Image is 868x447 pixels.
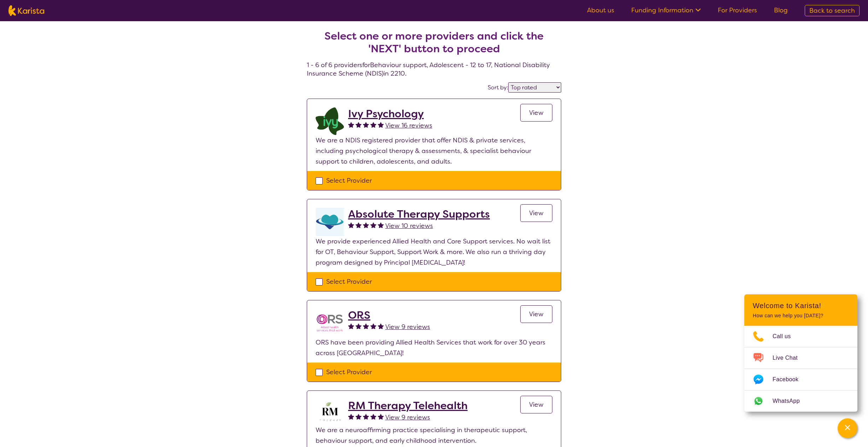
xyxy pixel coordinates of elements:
[753,313,849,319] p: How can we help you [DATE]?
[805,5,860,16] a: Back to search
[363,413,369,419] img: fullstar
[744,390,857,412] a: Web link opens in a new tab.
[348,413,354,419] img: fullstar
[385,121,432,130] span: View 16 reviews
[774,6,788,14] a: Blog
[356,122,362,128] img: fullstar
[378,222,384,228] img: fullstar
[348,208,490,220] a: Absolute Therapy Supports
[348,309,430,322] a: ORS
[370,122,376,128] img: fullstar
[520,104,552,122] a: View
[315,30,553,55] h2: Select one or more providers and click the 'NEXT' button to proceed
[363,122,369,128] img: fullstar
[520,396,552,413] a: View
[356,323,362,329] img: fullstar
[316,107,344,135] img: lcqb2d1jpug46odws9wh.png
[356,413,362,419] img: fullstar
[378,122,384,128] img: fullstar
[773,374,807,385] span: Facebook
[307,13,561,78] h4: 1 - 6 of 6 providers for Behaviour support , Adolescent - 12 to 17 , National Disability Insuranc...
[316,135,552,167] p: We are a NDIS registered provider that offer NDIS & private services, including psychological the...
[348,222,354,228] img: fullstar
[529,108,544,117] span: View
[348,122,354,128] img: fullstar
[316,399,344,425] img: b3hjthhf71fnbidirs13.png
[316,236,552,268] p: We provide experienced Allied Health and Core Support services. No wait list for OT, Behaviour Su...
[773,353,806,363] span: Live Chat
[838,418,857,438] button: Channel Menu
[363,323,369,329] img: fullstar
[587,6,614,14] a: About us
[529,310,544,318] span: View
[809,6,855,15] span: Back to search
[370,222,376,228] img: fullstar
[378,323,384,329] img: fullstar
[488,84,508,91] label: Sort by:
[378,413,384,419] img: fullstar
[773,331,799,342] span: Call us
[520,204,552,222] a: View
[631,6,701,14] a: Funding Information
[370,413,376,419] img: fullstar
[385,222,433,230] span: View 10 reviews
[744,294,857,412] div: Channel Menu
[316,208,344,236] img: otyvwjbtyss6nczvq3hf.png
[529,400,544,409] span: View
[356,222,362,228] img: fullstar
[348,107,432,120] a: Ivy Psychology
[385,120,432,131] a: View 16 reviews
[718,6,757,14] a: For Providers
[520,305,552,323] a: View
[385,323,430,331] span: View 9 reviews
[744,326,857,412] ul: Choose channel
[529,209,544,217] span: View
[316,309,344,337] img: nspbnteb0roocrxnmwip.png
[348,399,468,412] a: RM Therapy Telehealth
[348,323,354,329] img: fullstar
[363,222,369,228] img: fullstar
[773,396,808,406] span: WhatsApp
[385,322,430,332] a: View 9 reviews
[316,425,552,446] p: We are a neuroaffirming practice specialising in therapeutic support, behaviour support, and earl...
[370,323,376,329] img: fullstar
[385,413,430,422] span: View 9 reviews
[753,301,849,310] h2: Welcome to Karista!
[8,5,44,16] img: Karista logo
[316,337,552,358] p: ORS have been providing Allied Health Services that work for over 30 years across [GEOGRAPHIC_DATA]!
[385,412,430,423] a: View 9 reviews
[385,220,433,231] a: View 10 reviews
